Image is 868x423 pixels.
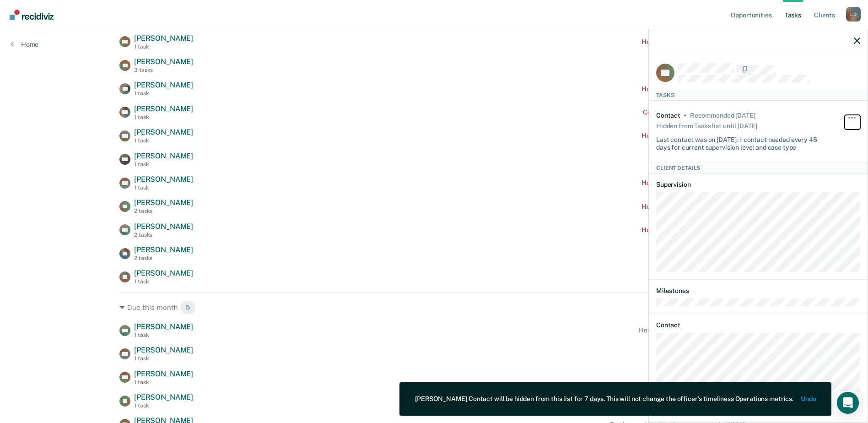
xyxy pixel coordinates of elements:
div: Client Details [649,163,868,174]
div: 1 task [134,161,193,168]
dt: Supervision [656,181,860,189]
div: Home contact recommended in a day [639,326,748,334]
dt: Milestones [656,287,860,295]
span: 5 [180,300,196,315]
span: [PERSON_NAME] [134,81,193,89]
div: 1 task [134,114,193,120]
span: [PERSON_NAME] [134,152,193,160]
div: 1 task [134,184,193,191]
div: Last contact was on [DATE]; 1 contact needed every 45 days for current supervision level and case... [656,132,826,152]
div: 2 tasks [134,208,193,214]
span: [PERSON_NAME] [134,346,193,354]
span: [PERSON_NAME] [134,269,193,277]
span: [PERSON_NAME] [134,322,193,331]
span: [PERSON_NAME] [134,175,193,184]
img: Recidiviz [10,10,54,20]
div: Tasks [649,90,868,101]
div: 2 tasks [134,255,193,261]
div: Contact recommended a month ago [643,108,749,116]
div: Home contact recommended [DATE] [642,85,749,93]
div: 3 tasks [134,67,193,73]
div: 1 task [134,355,193,362]
div: L D [846,7,861,22]
div: 1 task [134,332,193,338]
button: Undo [801,395,816,403]
button: Profile dropdown button [846,7,861,22]
div: 1 task [134,90,193,97]
div: Home contact recommended [DATE] [642,226,749,234]
dt: Contact [656,321,860,329]
span: [PERSON_NAME] [134,369,193,378]
div: 2 tasks [134,232,193,238]
div: Contact [656,112,680,119]
div: Home contact recommended [DATE] [642,38,749,46]
div: Home contact recommended [DATE] [642,179,749,187]
span: [PERSON_NAME] [134,222,193,231]
div: Recommended 21 days ago [690,112,755,119]
span: [PERSON_NAME] [134,57,193,66]
div: 1 task [134,278,193,285]
span: [PERSON_NAME] [134,34,193,43]
a: Home [11,40,38,49]
span: [PERSON_NAME] [134,104,193,113]
div: Open Intercom Messenger [837,392,859,414]
div: Home contact recommended [DATE] [642,203,749,211]
div: Due this month [119,300,749,315]
span: [PERSON_NAME] [134,245,193,254]
div: 1 task [134,137,193,144]
div: [PERSON_NAME] Contact will be hidden from this list for 7 days. This will not change the officer'... [415,395,793,403]
div: 1 task [134,402,193,409]
span: [PERSON_NAME] [134,198,193,207]
span: [PERSON_NAME] [134,393,193,401]
div: Home contact recommended [DATE] [642,132,749,140]
div: 1 task [134,43,193,50]
div: 1 task [134,379,193,385]
div: Hidden from Tasks list until [DATE] [656,119,757,132]
div: • [684,112,686,119]
span: [PERSON_NAME] [134,128,193,136]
